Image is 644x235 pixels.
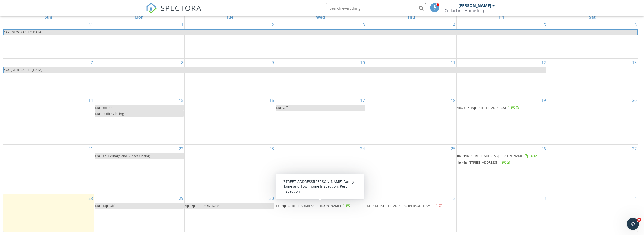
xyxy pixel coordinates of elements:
a: Go to September 3, 2025 [361,21,366,29]
div: CedarLine Home Inspections [445,8,495,13]
a: Go to September 7, 2025 [90,59,94,67]
span: 1p - 7p [185,203,195,208]
a: Go to September 23, 2025 [268,145,275,153]
span: 8a - 11a [367,203,378,208]
a: Go to September 27, 2025 [631,145,638,153]
span: [STREET_ADDRESS][PERSON_NAME] [380,203,433,208]
span: [GEOGRAPHIC_DATA] [11,30,42,34]
a: Go to October 4, 2025 [633,194,638,202]
span: 9 [637,218,641,222]
span: 1:30p - 4:30p [457,105,476,110]
td: Go to September 6, 2025 [547,21,638,58]
td: Go to September 13, 2025 [547,58,638,96]
td: Go to September 9, 2025 [185,58,275,96]
a: Go to October 2, 2025 [452,194,456,202]
a: Go to September 11, 2025 [450,59,456,67]
a: Go to September 6, 2025 [633,21,638,29]
a: Go to September 22, 2025 [178,145,184,153]
span: 12a [4,67,10,73]
span: [STREET_ADDRESS][PERSON_NAME] [287,203,341,208]
td: Go to September 30, 2025 [185,194,275,232]
td: Go to September 17, 2025 [275,96,366,145]
span: 12a - 1p [95,154,106,158]
span: 12a [276,105,281,110]
span: 12a - 12p [95,203,108,208]
span: Foxfire Closing [102,111,124,116]
a: Tuesday [225,14,234,21]
a: 8a - 11a [STREET_ADDRESS][PERSON_NAME] [367,203,443,208]
span: Doctor [102,105,112,110]
iframe: Intercom live chat [627,218,639,230]
a: Go to September 24, 2025 [359,145,366,153]
a: 1:30p - 4:30p [STREET_ADDRESS] [457,105,546,111]
td: Go to September 1, 2025 [94,21,184,58]
td: Go to September 29, 2025 [94,194,184,232]
a: 1p - 4p [STREET_ADDRESS] [457,160,546,166]
a: Go to September 14, 2025 [87,96,94,104]
a: Go to September 2, 2025 [271,21,275,29]
td: Go to September 28, 2025 [3,194,94,232]
a: Go to September 21, 2025 [87,145,94,153]
a: Go to September 13, 2025 [631,59,638,67]
a: Go to September 4, 2025 [452,21,456,29]
td: Go to September 23, 2025 [185,145,275,194]
img: The Best Home Inspection Software - Spectora [146,3,157,14]
td: Go to September 27, 2025 [547,145,638,194]
a: Go to September 16, 2025 [268,96,275,104]
td: Go to September 8, 2025 [94,58,184,96]
td: Go to September 2, 2025 [185,21,275,58]
a: Go to September 29, 2025 [178,194,184,202]
span: SPECTORA [160,3,202,13]
span: [STREET_ADDRESS][PERSON_NAME] [470,154,524,158]
td: Go to September 16, 2025 [185,96,275,145]
span: 1p - 4p [457,160,467,165]
a: 8a - 11a [STREET_ADDRESS][PERSON_NAME] [457,154,538,158]
span: [GEOGRAPHIC_DATA] [11,68,42,72]
a: Go to September 10, 2025 [359,59,366,67]
td: Go to October 4, 2025 [547,194,638,232]
td: Go to September 14, 2025 [3,96,94,145]
a: Go to September 5, 2025 [543,21,547,29]
td: Go to October 3, 2025 [456,194,547,232]
a: SPECTORA [146,7,202,17]
span: [STREET_ADDRESS] [469,160,497,165]
input: Search everything... [326,3,426,13]
a: 1:30p - 4:30p [STREET_ADDRESS] [457,105,520,110]
td: Go to September 15, 2025 [94,96,184,145]
a: 1p - 4p [STREET_ADDRESS][PERSON_NAME] [276,203,350,208]
span: [PERSON_NAME] [197,203,222,208]
span: 12a [95,105,100,110]
td: Go to August 31, 2025 [3,21,94,58]
td: Go to September 11, 2025 [366,58,456,96]
a: Go to September 30, 2025 [268,194,275,202]
span: 1p - 4p [276,203,286,208]
td: Go to September 25, 2025 [366,145,456,194]
a: Go to September 1, 2025 [180,21,184,29]
a: 8a - 11a [STREET_ADDRESS][PERSON_NAME] [457,153,546,159]
a: Go to September 20, 2025 [631,96,638,104]
div: [PERSON_NAME] [458,3,491,8]
span: 12a [4,30,10,35]
a: Go to September 25, 2025 [450,145,456,153]
a: Monday [134,14,145,21]
td: Go to September 22, 2025 [94,145,184,194]
a: Go to September 26, 2025 [540,145,547,153]
td: Go to September 18, 2025 [366,96,456,145]
td: Go to September 26, 2025 [456,145,547,194]
a: Wednesday [315,14,326,21]
td: Go to September 7, 2025 [3,58,94,96]
td: Go to September 5, 2025 [456,21,547,58]
a: Go to September 28, 2025 [87,194,94,202]
a: Go to September 9, 2025 [271,59,275,67]
td: Go to September 3, 2025 [275,21,366,58]
a: Go to September 8, 2025 [180,59,184,67]
a: 1p - 4p [STREET_ADDRESS] [457,160,511,165]
a: Saturday [588,14,597,21]
a: Go to September 12, 2025 [540,59,547,67]
a: Go to August 31, 2025 [87,21,94,29]
span: [STREET_ADDRESS] [478,105,506,110]
td: Go to September 24, 2025 [275,145,366,194]
td: Go to September 20, 2025 [547,96,638,145]
span: Off [283,105,288,110]
td: Go to September 12, 2025 [456,58,547,96]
